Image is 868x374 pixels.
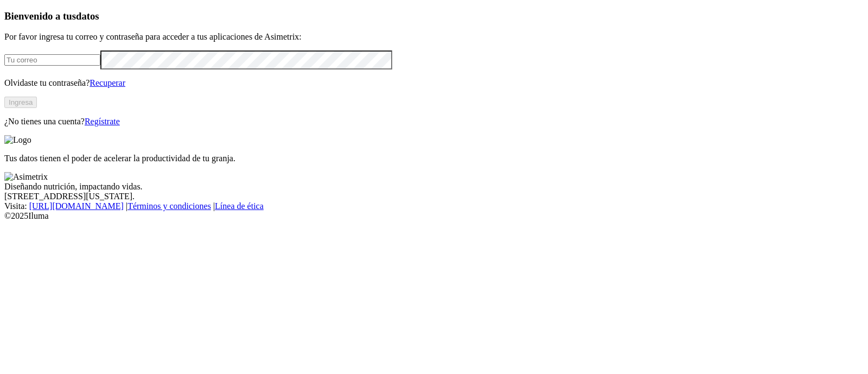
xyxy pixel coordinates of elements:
a: [URL][DOMAIN_NAME] [29,201,124,211]
p: Por favor ingresa tu correo y contraseña para acceder a tus aplicaciones de Asimetrix: [4,32,864,42]
img: Asimetrix [4,172,48,182]
p: ¿No tienes una cuenta? [4,117,864,126]
div: Visita : | | [4,201,864,211]
div: Diseñando nutrición, impactando vidas. [4,182,864,192]
a: Términos y condiciones [127,201,211,211]
p: Olvidaste tu contraseña? [4,78,864,88]
a: Regístrate [85,117,120,126]
span: datos [76,10,99,22]
button: Ingresa [4,97,37,108]
a: Línea de ética [215,201,264,211]
div: [STREET_ADDRESS][US_STATE]. [4,192,864,201]
div: © 2025 Iluma [4,211,864,221]
p: Tus datos tienen el poder de acelerar la productividad de tu granja. [4,154,864,163]
input: Tu correo [4,54,100,66]
h3: Bienvenido a tus [4,10,864,22]
img: Logo [4,135,31,145]
a: Recuperar [90,78,125,87]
